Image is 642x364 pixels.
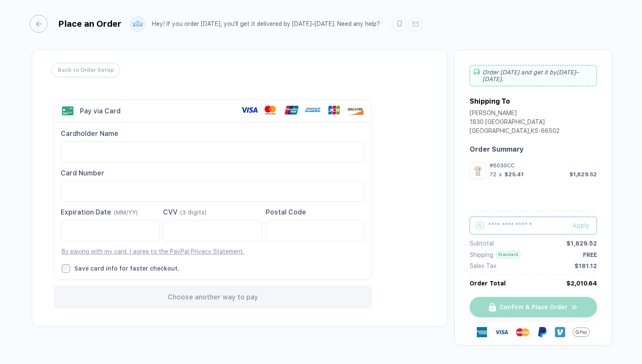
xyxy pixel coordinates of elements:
iframe: Secure Credit Card Frame - Credit Card Number [68,181,358,201]
div: FREE [583,251,597,258]
span: Choose another way to pay [168,293,258,301]
div: Postal Code [266,208,365,217]
div: $1,829.52 [566,240,597,247]
div: $25.41 [504,171,524,178]
iframe: Secure Credit Card Frame - Expiration Date [68,220,152,241]
div: [PERSON_NAME] [470,110,560,119]
img: Venmo [555,327,565,337]
button: Apply [562,217,597,234]
div: Pay via Card [80,107,121,115]
img: master-card [516,325,529,339]
div: Expiration Date [61,208,160,217]
div: $2,010.64 [566,280,597,287]
iframe: Secure Credit Card Frame - CVV [170,220,255,241]
img: 25a55415-05ef-4c6c-af8a-bd0d24e84940_nt_front_1758639540296.jpg [472,164,484,177]
div: Shipping To [470,97,510,105]
span: Back to Order Setup [58,63,114,77]
img: user profile [130,17,145,31]
span: (MM/YY) [114,209,138,216]
img: Paypal [537,327,547,337]
div: x [498,171,503,178]
div: $1,829.52 [569,171,597,178]
div: Save card info for faster checkout. [74,265,179,272]
span: (3 digits) [180,209,207,216]
div: Sales Tax [470,262,496,269]
img: GPay [573,324,590,341]
div: 72 [490,171,496,178]
div: Choose another way to pay [53,285,372,309]
img: visa [495,325,508,339]
iframe: Secure Credit Card Frame - Cardholder Name [68,142,358,162]
button: Back to Order Setup [51,63,120,77]
div: $181.12 [574,262,597,269]
div: Subtotal [470,240,494,247]
div: Standard [496,251,520,258]
input: Save card info for faster checkout. [62,264,70,273]
div: Order Total [470,280,506,287]
div: Place an Order [58,19,121,29]
a: By paying with my card, I agree to the PayPal Privacy Statement. [62,248,244,255]
div: #6030CC [490,162,597,169]
div: Card Number [61,169,365,178]
iframe: Secure Credit Card Frame - Postal Code [273,220,358,241]
div: CVV [163,208,262,217]
img: express [477,327,487,337]
div: Cardholder Name [61,129,365,138]
div: Apply [572,222,597,229]
div: Shipping [470,251,493,258]
div: [GEOGRAPHIC_DATA] , KS - 66502 [470,127,560,136]
div: Order [DATE] and get it by [DATE]–[DATE] . [470,65,597,86]
div: Order Summary [470,145,597,153]
div: Hey! If you order [DATE], you'll get it delivered by [DATE]–[DATE]. Need any help? [152,20,380,28]
div: 1830 [GEOGRAPHIC_DATA] [470,119,560,127]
